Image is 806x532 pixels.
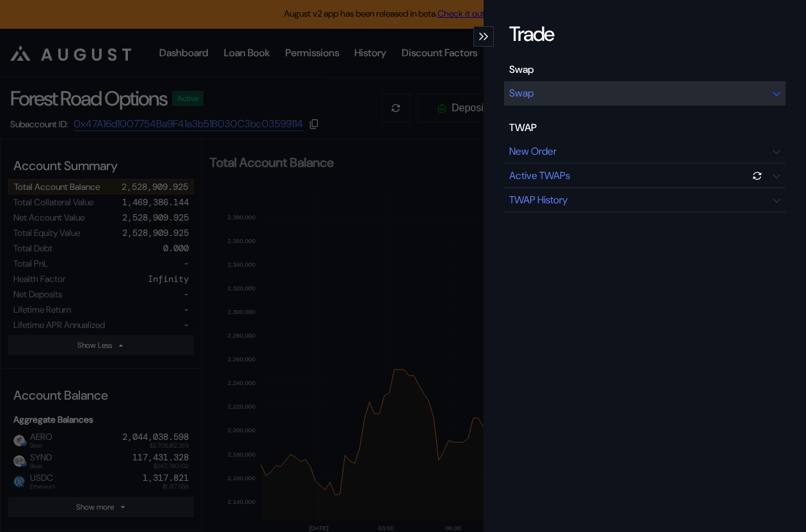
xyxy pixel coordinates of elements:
[509,145,557,158] div: New Order
[509,193,568,207] div: TWAP History
[509,20,553,47] div: Trade
[509,121,537,134] div: TWAP
[509,63,534,76] div: Swap
[509,169,570,182] div: Active TWAPs
[509,86,533,100] div: Swap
